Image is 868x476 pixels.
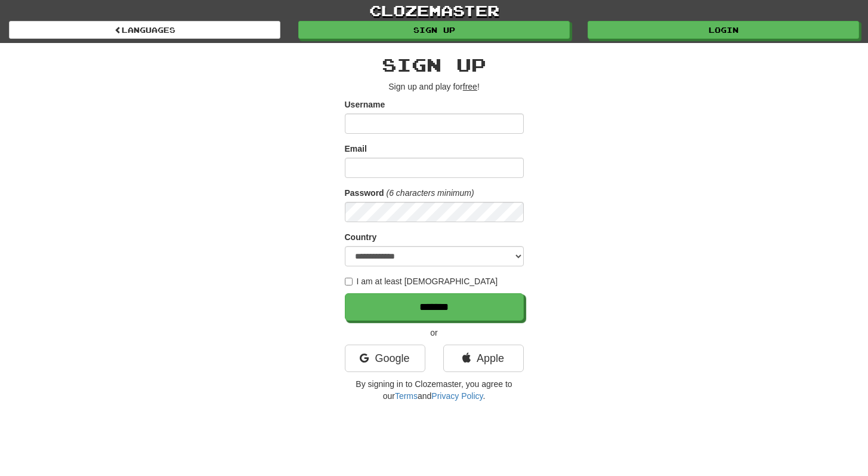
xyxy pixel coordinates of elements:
[345,231,377,243] label: Country
[345,327,524,339] p: or
[431,391,483,401] a: Privacy Policy
[588,21,859,39] a: Login
[345,187,384,199] label: Password
[345,81,524,93] p: Sign up and play for !
[9,21,280,39] a: Languages
[395,391,418,401] a: Terms
[345,275,498,287] label: I am at least [DEMOGRAPHIC_DATA]
[345,55,524,75] h2: Sign up
[345,143,367,155] label: Email
[387,188,474,198] em: (6 characters minimum)
[345,278,353,285] input: I am at least [DEMOGRAPHIC_DATA]
[345,345,425,372] a: Google
[443,345,524,372] a: Apple
[463,82,477,91] u: free
[345,99,385,110] label: Username
[345,378,524,402] p: By signing in to Clozemaster, you agree to our and .
[298,21,570,39] a: Sign up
